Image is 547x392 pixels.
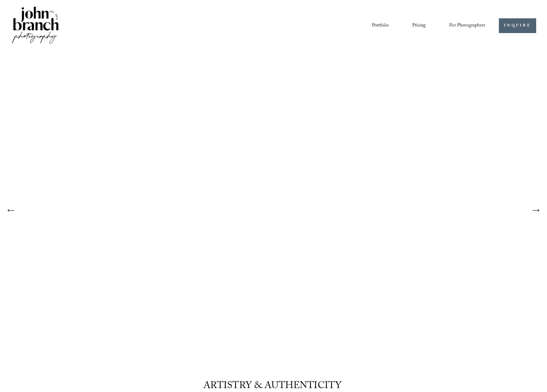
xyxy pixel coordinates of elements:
button: Previous Slide [5,204,18,217]
img: John Branch IV Photography [11,5,60,46]
a: folder dropdown [449,21,485,31]
a: INQUIRE [499,18,536,33]
button: Next Slide [529,204,542,217]
a: Portfolio [372,21,389,31]
a: Pricing [412,21,426,31]
span: For Photographers [449,21,485,30]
